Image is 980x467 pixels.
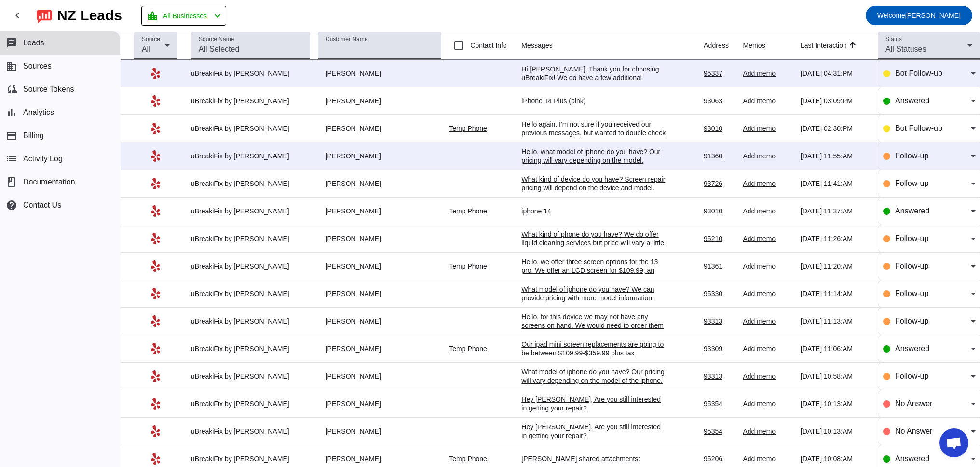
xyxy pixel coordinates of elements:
div: 95206 [704,454,735,463]
div: [PERSON_NAME] [318,234,442,243]
span: Source Tokens [23,85,74,94]
div: [PERSON_NAME] [318,289,442,298]
div: What model of iphone do you have? Our pricing will vary depending on the model of the iphone. [521,368,666,385]
div: Add memo [743,97,793,105]
div: Add memo [743,399,793,408]
div: [DATE] 10:13:AM [801,399,870,408]
div: 93010 [704,207,735,215]
span: Leads [23,39,44,47]
mat-icon: Yelp [150,150,162,162]
span: Follow-up [895,179,928,187]
div: Add memo [743,234,793,243]
a: Temp Phone [449,345,487,353]
mat-icon: Yelp [150,178,162,189]
div: 91361 [704,262,735,270]
span: Welcome [877,12,905,19]
span: All Statuses [885,45,926,53]
mat-icon: help [6,199,17,211]
th: Messages [521,31,704,60]
mat-icon: business [6,60,17,72]
div: [PERSON_NAME] [318,399,442,408]
div: uBreakiFix by [PERSON_NAME] [191,262,310,270]
mat-icon: Yelp [150,425,162,437]
div: [PERSON_NAME] [318,344,442,353]
div: [PERSON_NAME] shared attachments: [521,454,666,463]
a: Temp Phone [449,125,487,132]
div: Add memo [743,289,793,298]
div: Add memo [743,207,793,215]
div: [PERSON_NAME] [318,152,442,160]
span: Documentation [23,178,75,186]
div: Add memo [743,124,793,133]
div: Add memo [743,262,793,270]
mat-icon: cloud_sync [6,84,17,95]
div: [PERSON_NAME] [318,179,442,188]
div: [DATE] 10:08:AM [801,454,870,463]
mat-icon: Yelp [150,68,162,79]
span: book [6,176,17,188]
input: All Selected [199,43,302,55]
div: uBreakiFix by [PERSON_NAME] [191,207,310,215]
div: Add memo [743,344,793,353]
mat-icon: Yelp [150,233,162,244]
div: iPhone 14 Plus (pink) [521,97,666,105]
th: Memos [743,31,801,60]
div: [DATE] 11:26:AM [801,234,870,243]
div: Add memo [743,179,793,188]
mat-label: Source [142,36,160,42]
div: [DATE] 11:37:AM [801,207,870,215]
div: [DATE] 11:13:AM [801,317,870,325]
div: [PERSON_NAME] [318,97,442,105]
div: Add memo [743,69,793,78]
mat-icon: Yelp [150,95,162,107]
div: [PERSON_NAME] [318,262,442,270]
div: uBreakiFix by [PERSON_NAME] [191,344,310,353]
div: [PERSON_NAME] [318,317,442,325]
mat-icon: location_city [147,10,158,22]
div: uBreakiFix by [PERSON_NAME] [191,317,310,325]
mat-icon: bar_chart [6,107,17,118]
mat-icon: chat [6,37,17,49]
mat-icon: payment [6,130,17,142]
span: Bot Follow-up [895,124,942,132]
div: [PERSON_NAME] [318,454,442,463]
div: Hello again. I'm not sure if you received our previous messages, but wanted to double check if we... [521,120,666,146]
div: [PERSON_NAME] [318,69,442,78]
span: Analytics [23,108,54,117]
a: Temp Phone [449,262,487,270]
div: [DATE] 10:13:AM [801,427,870,436]
div: uBreakiFix by [PERSON_NAME] [191,399,310,408]
mat-icon: list [6,153,17,165]
div: Hi [PERSON_NAME], Thank you for choosing uBreakiFix! We do have a few additional questions if you... [521,65,666,117]
span: Answered [895,454,929,463]
mat-label: Status [885,36,902,42]
mat-icon: Yelp [150,398,162,410]
mat-icon: Yelp [150,123,162,134]
div: 93063 [704,97,735,105]
div: Hello, for this device we may not have any screens on hand. We would need to order them ahead of ... [521,312,666,356]
div: uBreakiFix by [PERSON_NAME] [191,179,310,188]
div: Add memo [743,317,793,325]
div: [PERSON_NAME] [318,207,442,215]
div: [DATE] 10:58:AM [801,372,870,381]
img: logo [37,7,52,24]
a: Open chat [939,428,968,457]
div: [PERSON_NAME] [318,427,442,436]
span: Activity Log [23,155,63,163]
mat-icon: Yelp [150,205,162,217]
th: Address [704,31,743,60]
div: 95330 [704,289,735,298]
div: 91360 [704,152,735,160]
span: Follow-up [895,372,928,380]
div: uBreakiFix by [PERSON_NAME] [191,124,310,133]
div: 93309 [704,344,735,353]
span: Follow-up [895,234,928,242]
div: [PERSON_NAME] [318,372,442,381]
span: Sources [23,62,52,71]
div: Hey [PERSON_NAME], Are you still interested in getting your repair?​ [521,423,666,440]
div: 93010 [704,124,735,133]
span: Answered [895,207,929,215]
span: Answered [895,344,929,353]
div: Hey [PERSON_NAME], Are you still interested in getting your repair?​ [521,395,666,412]
div: [DATE] 02:30:PM [801,124,870,133]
